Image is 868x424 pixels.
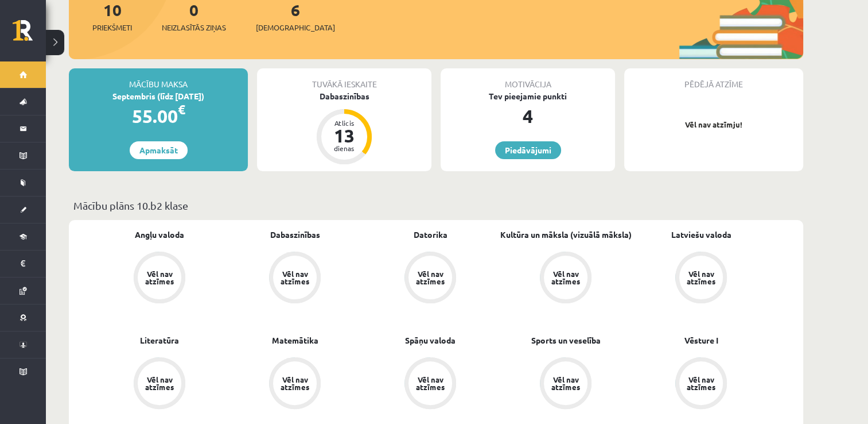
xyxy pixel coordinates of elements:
[227,252,363,306] a: Vēl nav atzīmes
[257,90,431,166] a: Dabaszinības Atlicis 13 dienas
[405,334,456,346] a: Spāņu valoda
[633,357,769,411] a: Vēl nav atzīmes
[327,126,361,145] div: 13
[441,102,615,130] div: 4
[500,229,632,241] a: Kultūra un māksla (vizuālā māksla)
[135,229,184,241] a: Angļu valoda
[270,229,320,241] a: Dabaszinības
[178,101,185,118] span: €
[495,141,561,159] a: Piedāvājumi
[498,357,633,411] a: Vēl nav atzīmes
[256,22,335,33] span: [DEMOGRAPHIC_DATA]
[630,119,797,130] p: Vēl nav atzīmju!
[414,270,446,285] div: Vēl nav atzīmes
[531,334,601,346] a: Sports un veselība
[13,20,46,49] a: Rīgas 1. Tālmācības vidusskola
[130,141,188,159] a: Apmaksāt
[685,376,717,391] div: Vēl nav atzīmes
[363,252,498,306] a: Vēl nav atzīmes
[685,270,717,285] div: Vēl nav atzīmes
[671,229,731,241] a: Latviešu valoda
[441,90,615,102] div: Tev pieejamie punkti
[92,22,132,33] span: Priekšmeti
[624,68,803,90] div: Pēdējā atzīme
[684,334,718,346] a: Vēsture I
[633,252,769,306] a: Vēl nav atzīmes
[92,357,227,411] a: Vēl nav atzīmes
[143,270,176,285] div: Vēl nav atzīmes
[73,198,799,213] p: Mācību plāns 10.b2 klase
[162,22,226,33] span: Neizlasītās ziņas
[227,357,363,411] a: Vēl nav atzīmes
[92,252,227,306] a: Vēl nav atzīmes
[257,90,431,102] div: Dabaszinības
[279,270,311,285] div: Vēl nav atzīmes
[257,68,431,90] div: Tuvākā ieskaite
[143,376,176,391] div: Vēl nav atzīmes
[327,120,361,126] div: Atlicis
[550,270,582,285] div: Vēl nav atzīmes
[140,334,179,346] a: Literatūra
[414,376,446,391] div: Vēl nav atzīmes
[69,90,248,102] div: Septembris (līdz [DATE])
[272,334,318,346] a: Matemātika
[69,68,248,90] div: Mācību maksa
[414,229,447,241] a: Datorika
[498,252,633,306] a: Vēl nav atzīmes
[363,357,498,411] a: Vēl nav atzīmes
[441,68,615,90] div: Motivācija
[69,102,248,130] div: 55.00
[550,376,582,391] div: Vēl nav atzīmes
[279,376,311,391] div: Vēl nav atzīmes
[327,145,361,152] div: dienas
